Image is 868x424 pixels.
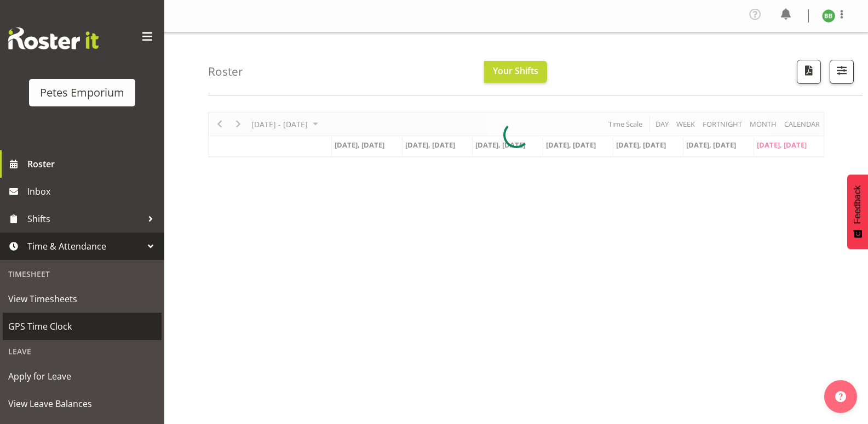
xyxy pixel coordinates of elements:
[8,395,156,412] span: View Leave Balances
[484,61,547,83] button: Your Shifts
[27,156,159,172] span: Roster
[847,174,868,249] button: Feedback - Show survey
[822,9,835,22] img: beena-bist9974.jpg
[8,368,156,385] span: Apply for Leave
[8,291,156,307] span: View Timesheets
[27,238,142,255] span: Time & Attendance
[3,263,162,285] div: Timesheet
[3,285,162,313] a: View Timesheets
[3,340,162,363] div: Leave
[40,84,124,101] div: Petes Emporium
[853,185,863,224] span: Feedback
[835,391,846,402] img: help-xxl-2.png
[208,65,243,78] h4: Roster
[27,183,159,200] span: Inbox
[797,60,821,84] button: Download a PDF of the roster according to the set date range.
[3,313,162,340] a: GPS Time Clock
[493,65,538,77] span: Your Shifts
[8,318,156,335] span: GPS Time Clock
[27,211,142,227] span: Shifts
[8,27,99,49] img: Rosterit website logo
[3,363,162,390] a: Apply for Leave
[3,390,162,417] a: View Leave Balances
[830,60,854,84] button: Filter Shifts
